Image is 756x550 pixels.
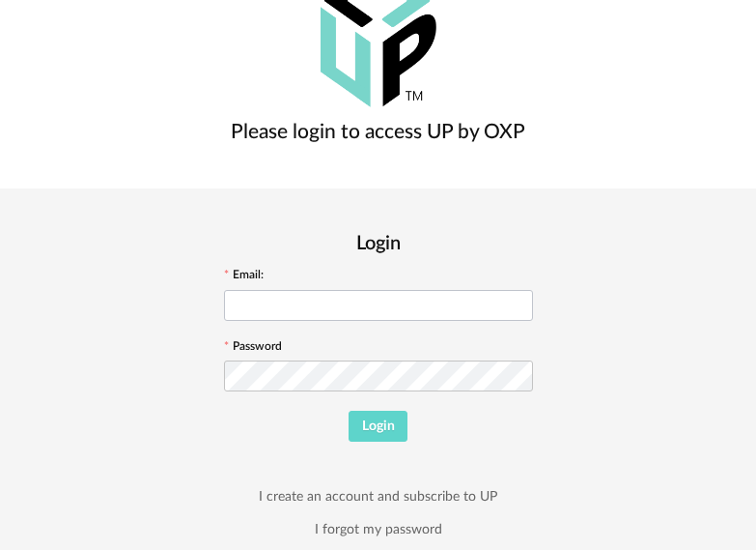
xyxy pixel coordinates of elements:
button: Login [349,411,407,442]
h2: Login [224,231,533,256]
label: Password [224,340,282,356]
label: Email: [224,269,264,284]
a: I forgot my password [315,521,442,538]
span: Login [362,420,395,433]
a: I create an account and subscribe to UP [259,488,497,506]
h3: Please login to access UP by OXP [231,119,525,145]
